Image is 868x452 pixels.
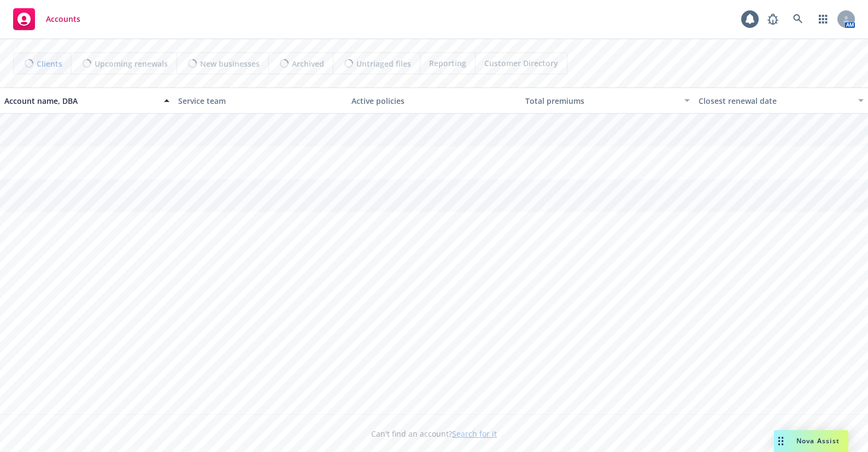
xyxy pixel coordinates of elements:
a: Report a Bug [762,8,784,30]
div: Service team [178,95,343,107]
button: Service team [174,87,348,114]
div: Drag to move [774,430,788,452]
a: Switch app [812,8,834,30]
div: Total premiums [525,95,678,107]
span: Accounts [46,15,80,24]
div: Active policies [351,95,517,107]
button: Nova Assist [774,430,848,452]
button: Active policies [347,87,521,114]
span: Untriaged files [356,58,411,69]
span: Customer Directory [484,57,558,69]
button: Closest renewal date [694,87,868,114]
div: Account name, DBA [4,95,157,107]
a: Search [787,8,809,30]
span: Clients [37,58,62,69]
span: Archived [292,58,324,69]
button: Total premiums [521,87,695,114]
a: Accounts [9,4,85,34]
span: Can't find an account? [371,428,497,439]
span: Nova Assist [796,436,840,445]
div: Closest renewal date [699,95,852,107]
span: New businesses [200,58,260,69]
a: Search for it [452,428,497,439]
span: Upcoming renewals [95,58,168,69]
span: Reporting [429,57,466,69]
